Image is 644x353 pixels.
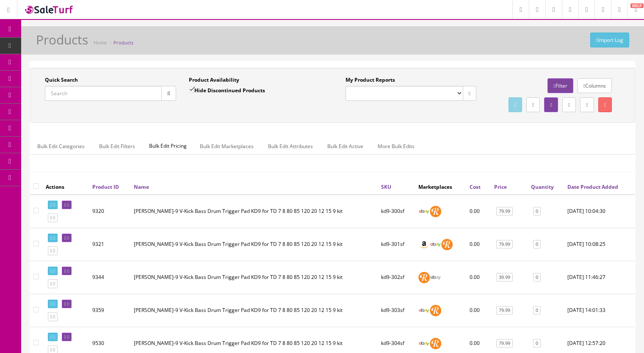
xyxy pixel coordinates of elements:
img: SaleTurf [24,4,75,15]
a: 0 [533,240,541,249]
img: reverb [430,305,441,316]
td: Roland KD-9 V-Kick Bass Drum Trigger Pad KD9 for TD 7 8 80 85 120 20 12 15 9 kit [130,261,378,294]
td: kd9-301sf [378,228,415,261]
td: Roland KD-9 V-Kick Bass Drum Trigger Pad KD9 for TD 7 8 80 85 120 20 12 15 9 kit [130,294,378,327]
a: Bulk Edit Categories [30,138,91,154]
a: 0 [533,339,541,348]
td: 0.00 [466,261,491,294]
td: 9320 [89,195,130,228]
a: 79.99 [496,339,513,348]
td: 0.00 [466,294,491,327]
a: Name [134,183,149,190]
td: 0.00 [466,228,491,261]
a: Bulk Edit Attributes [261,138,320,154]
td: 0.00 [466,195,491,228]
a: Price [494,183,507,190]
span: HELP [630,3,644,8]
img: reverb [418,272,430,283]
label: Hide Discontinued Products [189,86,265,94]
td: kd9-302sf [378,261,415,294]
td: 2023-05-17 11:46:27 [564,261,635,294]
a: 79.99 [496,240,513,249]
img: ebay [418,206,430,217]
td: kd9-303sf [378,294,415,327]
label: Product Availability [189,76,239,84]
a: 79.99 [496,306,513,315]
a: More Bulk Edits [371,138,421,154]
th: Marketplaces [415,179,466,194]
a: Bulk Edit Marketplaces [193,138,260,154]
a: Filter [547,78,573,93]
a: 0 [533,207,541,216]
td: 2023-05-12 10:04:30 [564,195,635,228]
img: reverb [430,206,441,217]
a: SKU [381,183,391,190]
label: Quick Search [45,76,78,84]
td: kd9-300sf [378,195,415,228]
span: Bulk Edit Pricing [143,138,193,154]
a: Import Log [590,33,629,47]
a: 39.99 [496,273,513,282]
td: 9321 [89,228,130,261]
td: Roland KD-9 V-Kick Bass Drum Trigger Pad KD9 for TD 7 8 80 85 120 20 12 15 9 kit [130,228,378,261]
a: Columns [578,78,612,93]
a: 0 [533,273,541,282]
h1: Products [36,33,88,47]
a: 0 [533,306,541,315]
a: Date Product Added [567,183,618,190]
td: Roland KD-9 V-Kick Bass Drum Trigger Pad KD9 for TD 7 8 80 85 120 20 12 15 9 kit [130,195,378,228]
input: Hide Discontinued Products [189,87,194,92]
td: 9359 [89,294,130,327]
img: ebay [418,305,430,316]
a: Products [113,39,133,46]
label: My Product Reports [345,76,395,84]
img: amazon [418,239,430,250]
img: ebay [418,338,430,349]
img: ebay [430,239,441,250]
img: reverb [441,239,453,250]
img: reverb [430,338,441,349]
a: Bulk Edit Filters [92,138,142,154]
td: 2023-05-22 14:01:33 [564,294,635,327]
a: Product ID [92,183,119,190]
input: Search [45,86,162,101]
a: Home [94,39,107,46]
td: 2023-05-12 10:08:25 [564,228,635,261]
a: Cost [470,183,481,190]
img: ebay [430,272,441,283]
td: 9344 [89,261,130,294]
th: Actions [42,179,89,194]
a: Quantity [531,183,554,190]
a: 79.99 [496,207,513,216]
a: Bulk Edit Active [321,138,370,154]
